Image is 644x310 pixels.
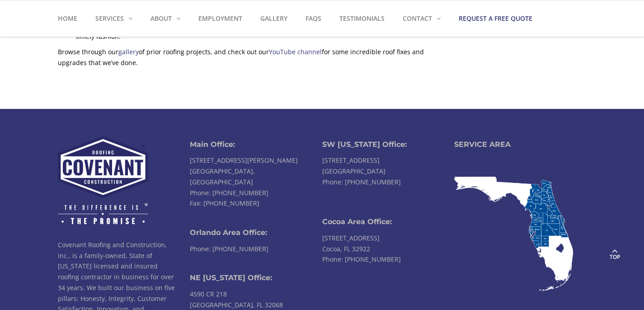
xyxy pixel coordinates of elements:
b: Cocoa Area Office: [322,217,392,226]
a: Request a Free Quote [450,0,541,37]
b: NE [US_STATE] Office: [190,273,272,282]
a: About [141,0,189,37]
strong: FAQs [306,14,321,23]
a: Home [58,0,86,37]
a: gallery [118,47,139,56]
a: Gallery [251,0,296,37]
p: Browse through our of prior roofing projects, and check out our for some incredible roof fixes an... [58,47,451,68]
a: Phone: [PHONE_NUMBER] [322,255,401,263]
strong: Request a Free Quote [459,14,532,23]
b: SERVICE AREA [454,140,511,149]
b: SW [US_STATE] Office: [322,140,407,149]
strong: Services [95,14,124,23]
strong: About [150,14,172,23]
a: FAQs [296,0,330,37]
a: Services [86,0,141,37]
li: [STREET_ADDRESS] [GEOGRAPHIC_DATA] [STREET_ADDRESS] Cocoa, FL 32922 [322,136,455,270]
a: Top [603,242,626,265]
a: Phone: [PHONE_NUMBER] [190,188,268,197]
a: Phone: [PHONE_NUMBER] [190,244,268,253]
span: Top [603,253,626,262]
strong: Home [58,14,77,23]
strong: Testimonials [339,14,385,23]
strong: Contact [403,14,432,23]
a: Testimonials [330,0,394,37]
strong: Gallery [260,14,287,23]
a: YouTube channel [269,47,322,56]
a: Phone: [PHONE_NUMBER] [322,178,401,186]
strong: Employment [198,14,242,23]
img: Covenant Roofing & Construction, Inc. [58,136,148,224]
a: Contact [394,0,450,37]
img: Covenant Service Area Map [454,177,573,291]
b: Orlando Area Office: [190,228,267,237]
a: Employment [189,0,251,37]
b: Main Office: [190,140,235,149]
